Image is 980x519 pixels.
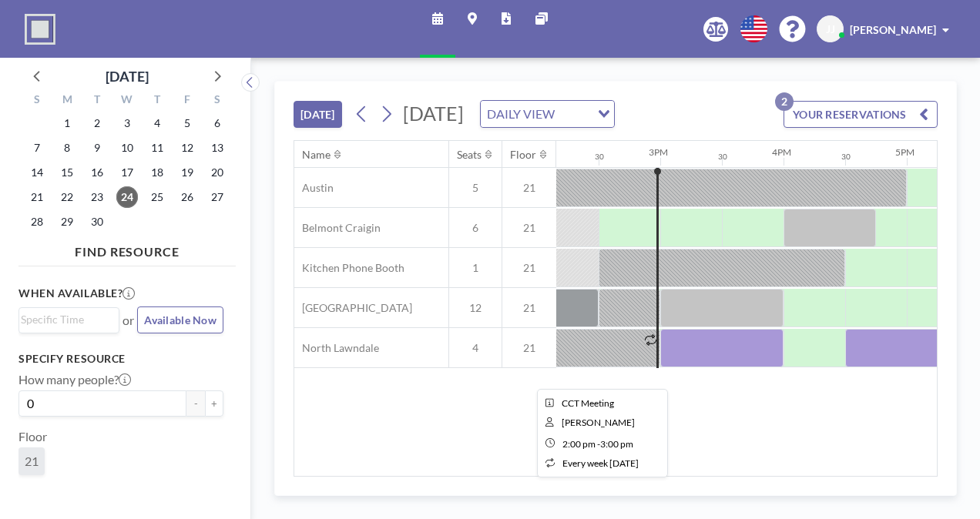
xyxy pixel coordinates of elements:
[52,91,82,111] div: M
[562,457,639,469] span: every week [DATE]
[56,186,78,208] span: Monday, September 22, 2025
[146,137,168,159] span: Thursday, September 11, 2025
[449,341,502,355] span: 4
[116,137,138,159] span: Wednesday, September 10, 2025
[502,261,556,275] span: 21
[176,186,198,208] span: Friday, September 26, 2025
[484,104,558,124] span: DAILY VIEW
[86,112,108,134] span: Tuesday, September 2, 2025
[106,65,149,87] div: [DATE]
[116,162,138,183] span: Wednesday, September 17, 2025
[600,438,633,450] span: 3:00 PM
[86,162,108,183] span: Tuesday, September 16, 2025
[123,313,134,328] span: or
[775,92,794,111] p: 2
[56,112,78,134] span: Monday, September 1, 2025
[502,341,556,355] span: 21
[112,91,143,111] div: W
[186,390,205,417] button: -
[895,146,915,158] div: 5PM
[146,186,168,208] span: Thursday, September 25, 2025
[502,301,556,315] span: 21
[144,313,216,326] span: Available Now
[718,152,727,162] div: 30
[841,152,851,162] div: 30
[449,301,502,315] span: 12
[294,341,379,355] span: North Lawndale
[18,487,44,503] label: Type
[502,221,556,235] span: 21
[206,162,228,183] span: Saturday, September 20, 2025
[294,101,342,128] button: [DATE]
[449,181,502,195] span: 5
[206,112,228,134] span: Saturday, September 6, 2025
[205,390,223,417] button: +
[206,186,228,208] span: Saturday, September 27, 2025
[26,137,48,159] span: Sunday, September 7, 2025
[82,91,112,111] div: T
[18,372,131,387] label: How many people?
[449,221,502,235] span: 6
[562,417,635,428] span: Monce Gutierrez
[562,397,614,409] span: CCT Meeting
[294,181,334,195] span: Austin
[449,261,502,275] span: 1
[850,23,936,36] span: [PERSON_NAME]
[18,352,223,366] h3: Specify resource
[26,162,48,183] span: Sunday, September 14, 2025
[56,211,78,233] span: Monday, September 29, 2025
[26,186,48,208] span: Sunday, September 21, 2025
[172,91,202,111] div: F
[25,14,55,45] img: organization-logo
[649,146,668,158] div: 3PM
[559,104,589,124] input: Search for option
[595,152,604,162] div: 30
[176,137,198,159] span: Friday, September 12, 2025
[18,429,47,444] label: Floor
[502,181,556,195] span: 21
[116,186,138,208] span: Wednesday, September 24, 2025
[18,238,236,259] h4: FIND RESOURCE
[21,311,110,328] input: Search for option
[142,91,172,111] div: T
[294,221,381,235] span: Belmont Craigin
[481,101,614,127] div: Search for option
[784,101,938,128] button: YOUR RESERVATIONS2
[826,22,835,36] span: JJ
[403,102,464,125] span: [DATE]
[86,186,108,208] span: Tuesday, September 23, 2025
[56,137,78,159] span: Monday, September 8, 2025
[146,112,168,134] span: Thursday, September 4, 2025
[294,261,404,275] span: Kitchen Phone Booth
[562,438,596,450] span: 2:00 PM
[597,438,600,450] span: -
[137,306,223,333] button: Available Now
[25,454,39,469] span: 21
[176,112,198,134] span: Friday, September 5, 2025
[116,112,138,134] span: Wednesday, September 3, 2025
[22,91,52,111] div: S
[86,211,108,233] span: Tuesday, September 30, 2025
[19,308,119,331] div: Search for option
[302,148,331,162] div: Name
[457,148,482,162] div: Seats
[86,137,108,159] span: Tuesday, September 9, 2025
[772,146,791,158] div: 4PM
[176,162,198,183] span: Friday, September 19, 2025
[146,162,168,183] span: Thursday, September 18, 2025
[56,162,78,183] span: Monday, September 15, 2025
[206,137,228,159] span: Saturday, September 13, 2025
[202,91,232,111] div: S
[510,148,536,162] div: Floor
[294,301,412,315] span: [GEOGRAPHIC_DATA]
[26,211,48,233] span: Sunday, September 28, 2025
